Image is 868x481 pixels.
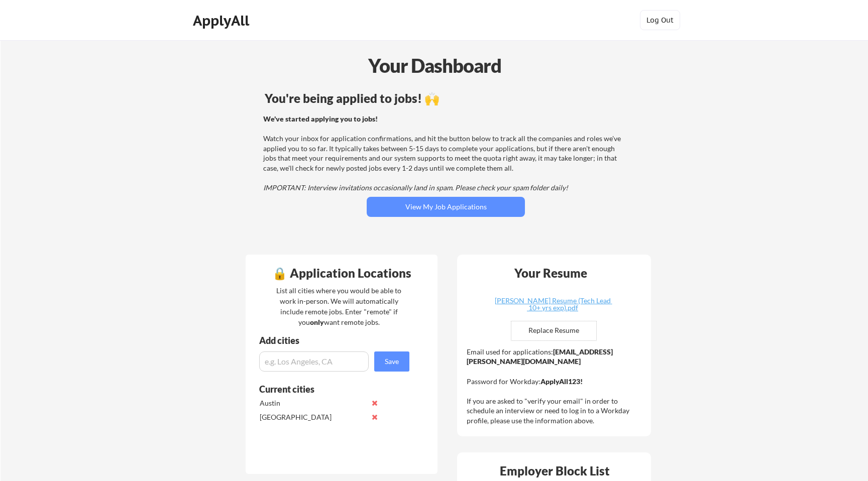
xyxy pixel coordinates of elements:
div: Current cities [259,385,398,394]
em: IMPORTANT: Interview invitations occasionally land in spam. Please check your spam folder daily! [263,183,568,192]
a: [PERSON_NAME] Resume (Tech Lead 10+ yrs exp).pdf [493,297,612,313]
input: e.g. Los Angeles, CA [259,351,369,372]
div: Austin [260,398,366,408]
strong: We've started applying you to jobs! [263,114,378,123]
div: Your Resume [501,267,600,279]
div: 🔒 Application Locations [248,267,435,279]
div: List all cities where you would be able to work in-person. We will automatically include remote j... [270,285,408,327]
strong: only [310,318,324,326]
div: [PERSON_NAME] Resume (Tech Lead 10+ yrs exp).pdf [493,297,612,311]
div: Employer Block List [461,465,648,477]
div: [GEOGRAPHIC_DATA] [260,412,366,422]
div: ApplyAll [193,12,252,29]
button: Save [374,351,409,372]
div: Add cities [259,336,412,345]
button: View My Job Applications [367,197,525,217]
div: You're being applied to jobs! 🙌 [265,92,627,104]
div: Email used for applications: Password for Workday: If you are asked to "verify your email" in ord... [467,347,644,426]
div: Your Dashboard [1,51,868,80]
button: Log Out [640,10,680,30]
strong: [EMAIL_ADDRESS][PERSON_NAME][DOMAIN_NAME] [467,347,613,366]
strong: ApplyAll123! [540,377,583,386]
div: Watch your inbox for application confirmations, and hit the button below to track all the compani... [263,114,625,193]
